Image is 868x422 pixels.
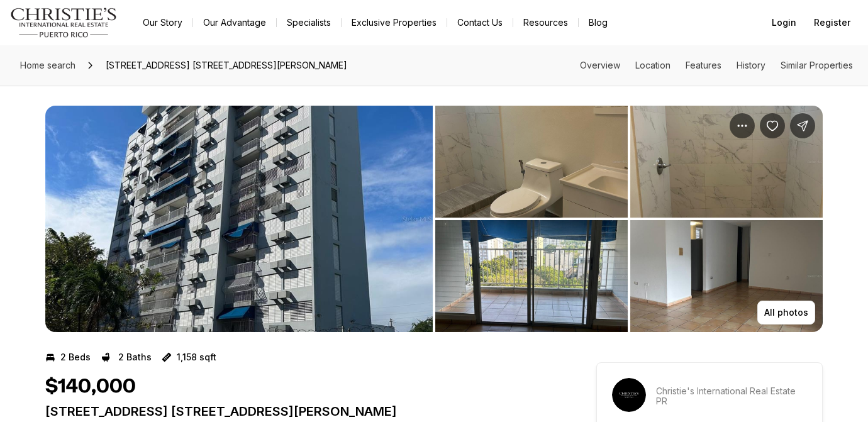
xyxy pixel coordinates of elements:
[730,113,755,138] button: Property options
[45,106,433,332] li: 1 of 3
[630,106,823,218] button: View image gallery
[764,308,808,318] p: All photos
[435,106,628,218] button: View image gallery
[101,55,352,75] span: [STREET_ADDRESS] [STREET_ADDRESS][PERSON_NAME]
[630,220,823,332] button: View image gallery
[764,10,804,35] button: Login
[760,113,785,138] button: Save Property: 101 Calle Costa Rica COND. VENUS TOWER #1001
[447,14,513,31] button: Contact Us
[806,10,858,35] button: Register
[45,375,136,399] h1: $140,000
[118,352,152,362] p: 2 Baths
[686,60,721,70] a: Skip to: Features
[177,352,216,362] p: 1,158 sqft
[635,60,670,70] a: Skip to: Location
[772,18,796,28] span: Login
[513,14,578,31] a: Resources
[781,60,853,70] a: Skip to: Similar Properties
[45,106,823,332] div: Listing Photos
[20,60,75,70] span: Home search
[790,113,815,138] button: Share Property: 101 Calle Costa Rica COND. VENUS TOWER #1001
[579,14,618,31] a: Blog
[580,60,620,70] a: Skip to: Overview
[342,14,447,31] a: Exclusive Properties
[435,220,628,332] button: View image gallery
[814,18,850,28] span: Register
[10,8,118,38] img: logo
[580,60,853,70] nav: Page section menu
[133,14,192,31] a: Our Story
[435,106,823,332] li: 2 of 3
[277,14,341,31] a: Specialists
[45,106,433,332] button: View image gallery
[193,14,276,31] a: Our Advantage
[656,386,807,406] p: Christie's International Real Estate PR
[737,60,765,70] a: Skip to: History
[15,55,81,75] a: Home search
[757,301,815,325] button: All photos
[60,352,91,362] p: 2 Beds
[45,404,551,419] p: [STREET_ADDRESS] [STREET_ADDRESS][PERSON_NAME]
